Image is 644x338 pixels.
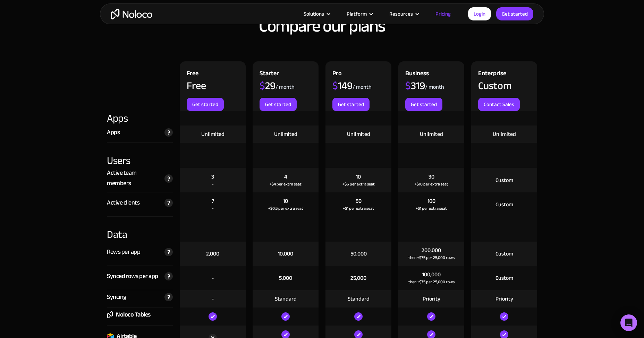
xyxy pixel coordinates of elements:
div: Standard [348,295,370,303]
a: Get started [496,7,533,20]
div: 4 [284,173,287,181]
div: 29 [260,80,276,91]
div: Starter [260,68,279,80]
div: 10 [356,173,361,181]
div: 200,000 [422,246,441,254]
div: 25,000 [350,274,366,282]
div: Resources [381,9,427,18]
div: Pro [332,68,342,80]
div: 100,000 [422,271,441,278]
div: Custom [478,80,512,91]
div: Syncing [107,292,126,302]
div: - [212,295,214,303]
a: home [111,9,152,19]
div: Solutions [295,9,338,18]
div: / month [425,83,444,91]
div: Custom [495,250,513,258]
div: Noloco Tables [116,310,151,320]
div: Custom [495,274,513,282]
div: Users [107,143,173,168]
div: Priority [495,295,513,303]
div: +$4 per extra seat [270,181,302,188]
div: 50 [356,197,362,205]
div: Synced rows per app [107,271,158,281]
div: Unlimited [493,130,516,138]
div: Standard [275,295,297,303]
div: Data [107,217,173,242]
div: 7 [212,197,214,205]
div: Unlimited [274,130,297,138]
a: Get started [187,98,224,111]
div: 149 [332,80,353,91]
div: 2,000 [206,250,219,258]
a: Pricing [427,9,459,18]
div: / month [353,83,372,91]
div: +$0.5 per extra seat [268,205,303,212]
div: +$1 per extra seat [416,205,447,212]
div: Open Intercom Messenger [620,314,637,331]
div: Apps [107,127,120,138]
h2: Compare our plans [107,17,537,35]
div: Resources [389,9,413,18]
div: +$6 per extra seat [342,181,375,188]
span: $ [332,76,338,95]
div: Custom [495,201,513,208]
span: $ [260,76,265,95]
a: Get started [332,98,370,111]
div: Active clients [107,198,139,208]
div: 5,000 [279,274,292,282]
div: Apps [107,111,173,125]
div: - [212,181,214,188]
div: Unlimited [420,130,443,138]
div: Unlimited [201,130,224,138]
span: $ [405,76,411,95]
a: Login [468,7,491,20]
div: - [212,274,214,282]
div: Enterprise [478,68,506,80]
div: 50,000 [350,250,367,258]
div: +$10 per extra seat [415,181,448,188]
div: 100 [427,197,435,205]
div: Business [405,68,429,80]
div: Active team members [107,168,161,189]
div: Free [187,68,198,80]
div: Platform [347,9,367,18]
div: Solutions [304,9,324,18]
div: 319 [405,80,425,91]
a: Contact Sales [478,98,520,111]
div: 10 [283,197,288,205]
div: Custom [495,176,513,184]
div: Unlimited [347,130,370,138]
div: Free [187,80,206,91]
div: / month [276,83,295,91]
div: Platform [338,9,381,18]
div: 30 [429,173,434,181]
div: +$1 per extra seat [343,205,374,212]
div: then +$75 per 25,000 rows [408,278,455,285]
div: 10,000 [278,250,293,258]
div: - [212,205,214,212]
div: 3 [211,173,214,181]
div: Priority [423,295,440,303]
div: Rows per app [107,247,140,257]
div: then +$75 per 25,000 rows [408,254,455,261]
a: Get started [405,98,442,111]
a: Get started [260,98,297,111]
